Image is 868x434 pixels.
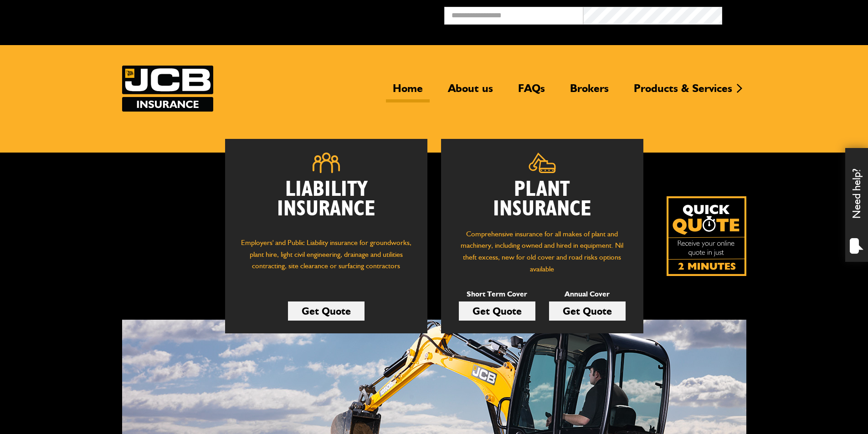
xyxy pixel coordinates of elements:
p: Short Term Cover [459,288,535,300]
h2: Plant Insurance [455,180,630,219]
div: Need help? [845,148,868,262]
a: Home [386,82,430,102]
a: Get Quote [549,301,626,321]
img: JCB Insurance Services logo [122,66,213,112]
p: Comprehensive insurance for all makes of plant and machinery, including owned and hired in equipm... [455,228,630,275]
a: Get Quote [459,301,535,321]
button: Broker Login [722,7,861,21]
p: Annual Cover [549,288,626,300]
a: Brokers [563,82,616,102]
a: About us [441,82,500,102]
img: Quick Quote [667,196,746,276]
a: Products & Services [627,82,739,102]
a: FAQs [511,82,552,102]
a: Get your insurance quote isn just 2-minutes [667,196,746,276]
p: Employers' and Public Liability insurance for groundworks, plant hire, light civil engineering, d... [239,237,414,281]
a: Get Quote [288,301,365,321]
a: JCB Insurance Services [122,66,213,112]
h2: Liability Insurance [239,180,414,228]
